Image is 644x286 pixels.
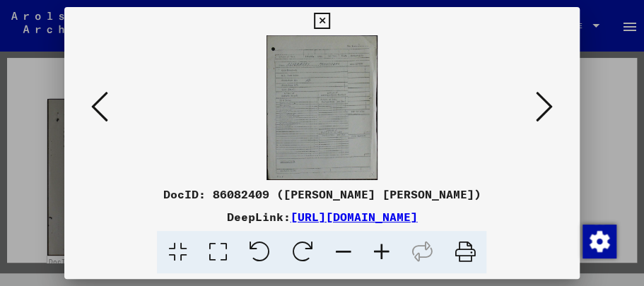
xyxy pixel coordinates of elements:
[112,35,532,180] img: 001.jpg
[226,210,290,224] font: DeepLink:
[582,224,616,258] div: Change consent
[163,187,481,201] font: DocID: 86082409 ([PERSON_NAME] [PERSON_NAME])
[290,210,417,224] a: [URL][DOMAIN_NAME]
[582,225,616,258] img: Change consent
